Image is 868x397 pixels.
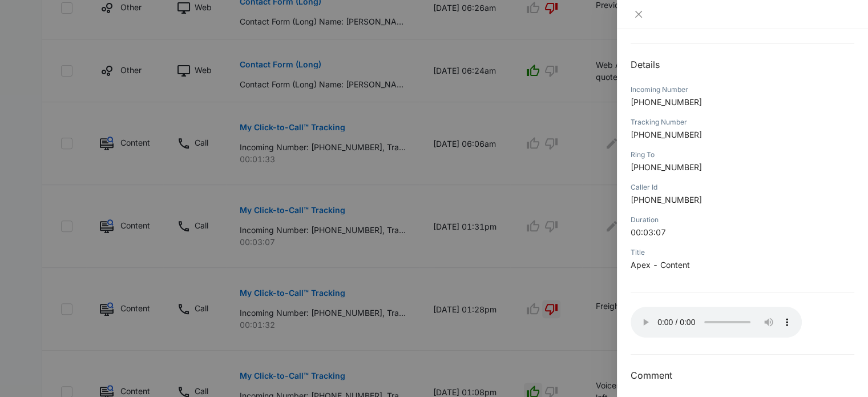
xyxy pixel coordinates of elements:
span: close [634,10,643,19]
div: Tracking Number [631,117,854,127]
button: Close [631,9,647,19]
span: Apex - Content [631,260,690,270]
span: [PHONE_NUMBER] [631,195,702,204]
div: Ring To [631,150,854,160]
div: Title [631,247,854,258]
span: [PHONE_NUMBER] [631,97,702,107]
span: [PHONE_NUMBER] [631,162,702,172]
h2: Details [631,58,854,71]
div: Duration [631,215,854,225]
span: 00:03:07 [631,227,666,237]
audio: Your browser does not support the audio tag. [631,307,802,338]
h3: Comment [631,368,854,382]
span: [PHONE_NUMBER] [631,130,702,139]
div: Caller Id [631,182,854,193]
div: Incoming Number [631,85,854,95]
